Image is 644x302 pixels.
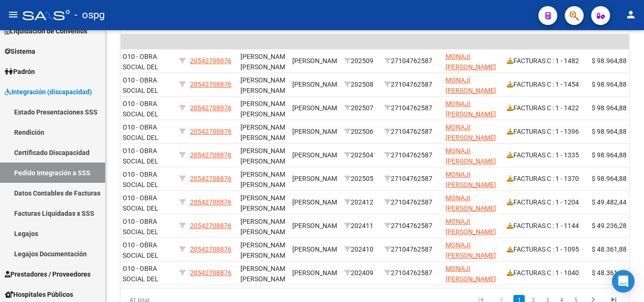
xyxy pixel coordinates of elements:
div: 27104762587 [384,197,438,208]
span: [PERSON_NAME] [PERSON_NAME] , [240,241,291,270]
div: 27104762587 [384,244,438,255]
span: Sistema [5,46,35,57]
span: 20542708876 [190,175,231,182]
span: MONAJI [PERSON_NAME] [PERSON_NAME] [446,194,496,223]
span: 20542708876 [190,269,231,277]
span: [PERSON_NAME] [PERSON_NAME] , [240,123,291,153]
span: [PERSON_NAME] [292,81,343,88]
span: [PERSON_NAME] [292,222,343,229]
div: 27104762587 [384,220,438,231]
div: 202411 [344,220,377,231]
span: Hospitales Públicos [5,289,73,300]
span: 20542708876 [190,198,231,206]
span: 20542708876 [190,128,231,135]
div: FACTURAS C : 1 - 1144 [507,220,584,231]
span: MONAJI [PERSON_NAME] [PERSON_NAME] [446,53,496,82]
span: 20542708876 [190,151,231,159]
span: 20542708876 [190,104,231,112]
span: MONAJI [PERSON_NAME] [PERSON_NAME] [446,265,496,294]
div: FACTURAS C : 1 - 1454 [507,79,584,90]
span: 20542708876 [190,81,231,88]
div: 27104762587 [384,103,438,114]
div: 202505 [344,173,377,184]
span: [PERSON_NAME] [PERSON_NAME] , [240,218,291,247]
div: 202504 [344,150,377,161]
mat-icon: menu [8,9,19,20]
div: 27104762587 [384,126,438,137]
div: FACTURAS C : 1 - 1370 [507,173,584,184]
span: $ 49.236,28 [592,222,627,229]
span: O10 - OBRA SOCIAL DEL PERSONAL GRAFICO [123,194,158,234]
span: MONAJI [PERSON_NAME] [PERSON_NAME] [446,76,496,106]
div: FACTURAS C : 1 - 1095 [507,244,584,255]
span: $ 98.964,88 [592,104,627,112]
span: O10 - OBRA SOCIAL DEL PERSONAL GRAFICO [123,241,158,281]
div: Open Intercom Messenger [612,270,635,293]
span: [PERSON_NAME] [PERSON_NAME] , [240,100,291,129]
span: [PERSON_NAME] [292,245,343,253]
div: 27104762587 [384,56,438,66]
span: MONAJI [PERSON_NAME] [PERSON_NAME] [446,123,496,153]
div: 27104762587 [384,150,438,161]
div: FACTURAS C : 1 - 1040 [507,268,584,278]
span: [PERSON_NAME] [PERSON_NAME] , [240,265,291,294]
span: MONAJI [PERSON_NAME] [PERSON_NAME] [446,171,496,200]
div: 202409 [344,268,377,278]
span: O10 - OBRA SOCIAL DEL PERSONAL GRAFICO [123,100,158,139]
span: 20542708876 [190,222,231,229]
span: [PERSON_NAME] [292,175,343,182]
span: - ospg [74,5,105,25]
span: [PERSON_NAME] [PERSON_NAME] , [240,147,291,176]
span: $ 48.361,88 [592,269,627,277]
span: Período Prestación [344,12,377,31]
span: 20542708876 [190,245,231,253]
span: O10 - OBRA SOCIAL DEL PERSONAL GRAFICO [123,171,158,210]
span: MONAJI [PERSON_NAME] [PERSON_NAME] [446,100,496,129]
span: O10 - OBRA SOCIAL DEL PERSONAL GRAFICO [123,147,158,187]
span: O10 - OBRA SOCIAL DEL PERSONAL GRAFICO [123,76,158,116]
span: 20542708876 [190,57,231,65]
span: [PERSON_NAME] [292,269,343,277]
span: [PERSON_NAME] [292,104,343,112]
span: Prestadores / Proveedores [5,269,91,279]
div: FACTURAS C : 1 - 1482 [507,56,584,66]
span: [PERSON_NAME] [PERSON_NAME] , [240,171,291,200]
div: 202410 [344,244,377,255]
span: $ 98.964,88 [592,57,627,65]
span: [PERSON_NAME] [PERSON_NAME] , [240,194,291,223]
span: O10 - OBRA SOCIAL DEL PERSONAL GRAFICO [123,123,158,163]
div: 27104762587 [384,79,438,90]
span: $ 98.964,88 [592,151,627,159]
span: [PERSON_NAME] [292,128,343,135]
span: $ 98.964,88 [592,175,627,182]
div: FACTURAS C : 1 - 1204 [507,197,584,208]
span: Liquidación de Convenios [5,26,87,36]
div: FACTURAS C : 1 - 1422 [507,103,584,114]
div: 202506 [344,126,377,137]
div: 202412 [344,197,377,208]
div: 202509 [344,56,377,66]
span: [PERSON_NAME] [PERSON_NAME] , [240,76,291,106]
span: Padrón [5,66,35,77]
span: $ 48.361,88 [592,245,627,253]
span: [PERSON_NAME] [PERSON_NAME] , [240,53,291,82]
span: [PERSON_NAME] [292,198,343,206]
span: [PERSON_NAME] [292,57,343,65]
span: O10 - OBRA SOCIAL DEL PERSONAL GRAFICO [123,53,158,92]
div: FACTURAS C : 1 - 1396 [507,126,584,137]
span: O10 - OBRA SOCIAL DEL PERSONAL GRAFICO [123,218,158,257]
div: 202508 [344,79,377,90]
span: MONAJI [PERSON_NAME] [PERSON_NAME] [446,147,496,176]
span: [PERSON_NAME] [292,151,343,159]
div: 202507 [344,103,377,114]
span: MONAJI [PERSON_NAME] [PERSON_NAME] [446,241,496,270]
span: MONAJI [PERSON_NAME] [PERSON_NAME] [446,218,496,247]
div: FACTURAS C : 1 - 1335 [507,150,584,161]
mat-icon: person [625,9,636,20]
span: Integración (discapacidad) [5,87,92,97]
span: $ 98.964,88 [592,81,627,88]
div: 27104762587 [384,173,438,184]
span: $ 49.482,44 [592,198,627,206]
div: 27104762587 [384,268,438,278]
span: $ 98.964,88 [592,128,627,135]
